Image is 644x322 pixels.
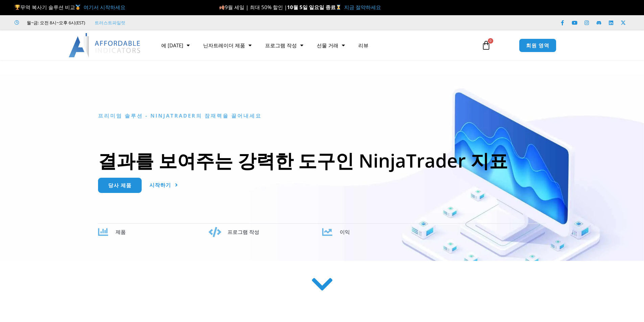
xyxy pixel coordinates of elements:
font: 프리미엄 솔루션 - NinjaTrader의 잠재력을 끌어내세요 [98,112,262,119]
font: 닌자트레이더 제품 [203,42,245,49]
img: ⌛ [336,5,341,10]
a: 여기서 시작하세요 [84,4,125,10]
font: 리뷰 [358,42,368,49]
font: 시작하기 [149,181,171,188]
a: 당사 제품 [98,178,142,193]
img: 🏆 [15,5,20,10]
font: 제품 [116,228,126,235]
a: 선물 거래 [310,38,352,53]
font: 0 [490,38,492,43]
font: 회원 영역 [526,42,549,49]
a: 닌자트레이더 제품 [196,38,258,53]
font: 선물 거래 [317,42,338,49]
img: 🍂 [219,5,224,10]
font: 무역 복사기 솔루션 비교 [20,4,84,10]
a: 프로그램 작성 [258,38,310,53]
font: 이익 [340,228,350,235]
font: 프로그램 작성 [228,228,259,235]
font: 10월 5일 일요일 종료 [287,4,343,10]
nav: 메뉴 [154,38,474,53]
a: 리뷰 [352,38,375,53]
font: 월~금: 오전 8시~오후 6시(EST) [27,20,85,26]
font: 인 NinjaTrader 지표 [335,148,508,173]
img: 🥇 [75,5,80,10]
font: 당사 제품 [108,182,132,189]
a: 시작하기 [149,178,178,193]
font: 결과를 보여주는 강력한 도구 [98,148,335,173]
font: 프로그램 작성 [265,42,297,49]
a: 지금 절약하세요 [344,4,381,10]
a: 0 [471,35,501,55]
a: 에 [DATE] [154,38,196,53]
font: 9월 세일 | 최대 50% 할인 | [219,4,287,10]
a: 회원 영역 [519,39,556,52]
font: 트러스트파일럿 [95,20,125,26]
img: LogoAI | 저렴한 지표 – NinjaTrader [69,33,141,57]
font: 에 [DATE] [161,42,183,49]
a: 트러스트파일럿 [95,19,125,27]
